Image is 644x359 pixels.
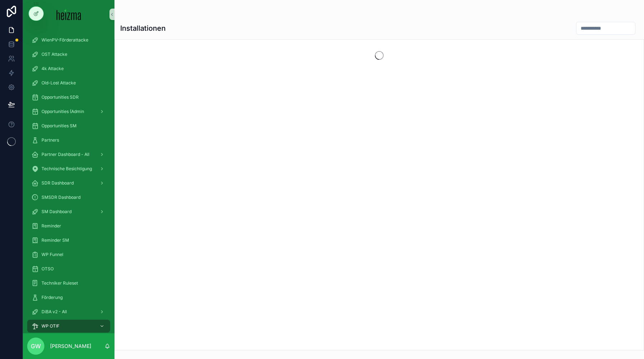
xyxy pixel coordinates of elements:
span: Opportunities SM [42,123,77,129]
a: Partners [27,134,110,147]
span: DiBA v2 - All [42,309,67,315]
span: OTSO [42,266,54,272]
span: Reminder [42,223,61,229]
a: SMSDR Dashboard [27,191,110,204]
span: GW [31,342,41,350]
span: WienPV-Förderattacke [42,37,88,43]
a: Opportunities SM [27,119,110,132]
a: Technische Besichtigung [27,162,110,175]
a: OTSO [27,262,110,275]
a: Reminder [27,220,110,232]
span: Partners [42,137,59,143]
a: Old-Lost Attacke [27,77,110,89]
a: Techniker Ruleset [27,277,110,290]
span: Opportunities (Admin [42,109,84,114]
a: SM Dashboard [27,205,110,218]
a: Opportunities (Admin [27,105,110,118]
h1: Installationen [120,23,166,33]
span: Partner Dashboard - All [42,152,89,157]
a: Partner Dashboard - All [27,148,110,161]
a: WP OTIF [27,320,110,333]
span: WP OTIF [42,323,59,329]
span: Opportunities SDR [42,94,79,100]
span: SMSDR Dashboard [42,195,80,200]
a: 4k Attacke [27,62,110,75]
span: WP Funnel [42,252,63,257]
span: Technische Besichtigung [42,166,92,172]
span: SM Dashboard [42,209,72,215]
span: 4k Attacke [42,66,64,72]
span: Old-Lost Attacke [42,80,76,86]
a: DiBA v2 - All [27,305,110,318]
a: WienPV-Förderattacke [27,34,110,46]
span: Förderung [42,295,63,300]
span: Reminder SM [42,237,69,243]
a: Förderung [27,291,110,304]
a: Reminder SM [27,234,110,247]
div: scrollable content [23,29,114,333]
a: Opportunities SDR [27,91,110,104]
img: App logo [57,9,81,20]
span: Techniker Ruleset [42,280,78,286]
span: SDR Dashboard [42,180,74,186]
a: OST Attacke [27,48,110,61]
p: [PERSON_NAME] [50,343,91,350]
a: WP Funnel [27,248,110,261]
a: SDR Dashboard [27,177,110,190]
span: OST Attacke [42,51,67,57]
